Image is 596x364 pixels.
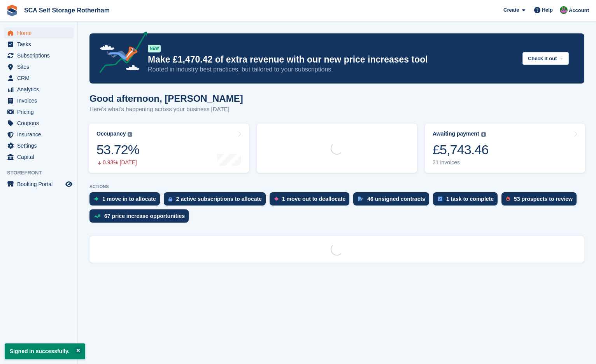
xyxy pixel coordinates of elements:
[128,132,132,137] img: icon-info-grey-7440780725fd019a000dd9b08b2336e03edf1995a4989e88bcd33f0948082b44.svg
[176,196,262,202] div: 2 active subscriptions to allocate
[94,214,100,218] img: price_increase_opportunities-93ffe204e8149a01c8c9dc8f82e8f89637d9d84a8eef4429ea346261dce0b2c0.svg
[17,140,64,151] span: Settings
[433,192,501,209] a: 1 task to complete
[446,196,494,202] div: 1 task to complete
[102,196,156,202] div: 1 move in to allocate
[433,131,479,137] div: Awaiting payment
[148,65,516,74] p: Rooted in industry best practices, but tailored to your subscriptions.
[514,196,573,202] div: 53 prospects to review
[270,192,353,209] a: 1 move out to deallocate
[17,73,64,84] span: CRM
[96,131,126,137] div: Occupancy
[64,179,74,189] a: Preview store
[17,179,64,190] span: Booking Portal
[4,106,74,117] a: menu
[425,124,585,173] a: Awaiting payment £5,743.46 31 invoices
[4,73,74,84] a: menu
[17,152,64,162] span: Capital
[21,4,113,17] a: SCA Self Storage Rotherham
[522,52,569,65] button: Check it out →
[4,118,74,129] a: menu
[542,6,553,14] span: Help
[4,84,74,95] a: menu
[148,54,516,65] p: Make £1,470.42 of extra revenue with our new price increases tool
[438,197,442,201] img: task-75834270c22a3079a89374b754ae025e5fb1db73e45f91037f5363f120a921f8.svg
[89,93,243,104] h1: Good afternoon, [PERSON_NAME]
[17,95,64,106] span: Invoices
[282,196,345,202] div: 1 move out to deallocate
[89,184,584,189] p: ACTIONS
[367,196,425,202] div: 46 unsigned contracts
[503,6,519,14] span: Create
[89,105,243,114] p: Here's what's happening across your business [DATE]
[7,169,77,177] span: Storefront
[5,343,85,359] p: Signed in successfully.
[93,31,147,76] img: price-adjustments-announcement-icon-8257ccfd72463d97f412b2fc003d46551f7dbcb40ab6d574587a9cd5c0d94...
[4,95,74,106] a: menu
[4,152,74,162] a: menu
[148,45,161,52] div: NEW
[4,140,74,151] a: menu
[433,142,489,158] div: £5,743.46
[501,192,580,209] a: 53 prospects to review
[17,84,64,95] span: Analytics
[4,50,74,61] a: menu
[4,179,74,190] a: menu
[89,209,193,226] a: 67 price increase opportunities
[17,118,64,129] span: Coupons
[17,129,64,140] span: Insurance
[358,197,363,201] img: contract_signature_icon-13c848040528278c33f63329250d36e43548de30e8caae1d1a13099fd9432cc5.svg
[4,129,74,140] a: menu
[17,28,64,38] span: Home
[353,192,433,209] a: 46 unsigned contracts
[164,192,270,209] a: 2 active subscriptions to allocate
[17,106,64,117] span: Pricing
[506,197,510,201] img: prospect-51fa495bee0391a8d652442698ab0144808aea92771e9ea1ae160a38d050c398.svg
[4,61,74,72] a: menu
[4,28,74,38] a: menu
[96,142,139,158] div: 53.72%
[17,61,64,72] span: Sites
[4,39,74,50] a: menu
[274,197,278,201] img: move_outs_to_deallocate_icon-f764333ba52eb49d3ac5e1228854f67142a1ed5810a6f6cc68b1a99e826820c5.svg
[17,50,64,61] span: Subscriptions
[481,132,486,137] img: icon-info-grey-7440780725fd019a000dd9b08b2336e03edf1995a4989e88bcd33f0948082b44.svg
[6,5,18,16] img: stora-icon-8386f47178a22dfd0bd8f6a31ec36ba5ce8667c1dd55bd0f319d3a0aa187defe.svg
[89,192,164,209] a: 1 move in to allocate
[433,159,489,166] div: 31 invoices
[94,197,98,201] img: move_ins_to_allocate_icon-fdf77a2bb77ea45bf5b3d319d69a93e2d87916cf1d5bf7949dd705db3b84f3ca.svg
[560,6,568,14] img: Sarah Race
[168,197,172,202] img: active_subscription_to_allocate_icon-d502201f5373d7db506a760aba3b589e785aa758c864c3986d89f69b8ff3...
[89,124,249,173] a: Occupancy 53.72% 0.93% [DATE]
[104,213,185,219] div: 67 price increase opportunities
[17,39,64,50] span: Tasks
[569,7,589,14] span: Account
[96,159,139,166] div: 0.93% [DATE]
